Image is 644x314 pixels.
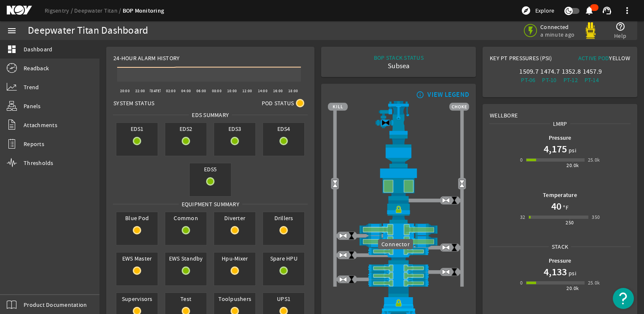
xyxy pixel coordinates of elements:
[442,243,450,252] img: ValveOpen.png
[328,101,469,135] img: RiserAdapter.png
[566,284,579,293] div: 20.0k
[263,293,304,305] span: UPS1
[609,54,630,62] span: Yellow
[135,88,145,93] text: 22:00
[116,293,158,305] span: Supervisors
[617,0,637,21] button: more_vert
[614,32,626,40] span: Help
[544,265,567,279] h1: 4,133
[339,232,347,240] img: ValveOpen.png
[328,135,469,168] img: FlexJoint.png
[328,224,469,235] img: ShearRamOpen.png
[549,257,572,265] b: Pressure
[214,123,255,135] span: EDS3
[551,200,561,213] h1: 40
[584,5,594,16] mat-icon: notifications
[214,212,255,224] span: Diverter
[113,99,154,107] span: System Status
[24,301,87,309] span: Product Documentation
[116,253,158,264] span: EWS Master
[427,90,469,99] div: VIEW LEGEND
[578,54,609,62] span: Active Pod
[214,253,255,264] span: Hpu-Mixer
[339,251,347,259] img: ValveOpen.png
[615,21,625,32] mat-icon: help_outline
[521,5,531,16] mat-icon: explore
[540,76,558,84] div: PT-10
[518,4,558,17] button: Explore
[212,88,222,93] text: 08:00
[458,179,466,188] img: Valve2Open.png
[535,6,554,15] span: Explore
[328,247,469,255] img: PipeRamOpen.png
[116,123,158,135] span: EDS1
[562,67,580,76] div: 1352.8
[328,264,469,272] img: PipeRamOpen.png
[24,159,54,167] span: Thresholds
[483,104,637,120] div: Wellbore
[583,67,601,76] div: 1457.9
[544,142,567,156] h1: 4,175
[165,293,207,305] span: Test
[263,212,304,224] span: Drillers
[347,232,356,240] img: ValveClose.png
[189,111,232,119] span: EDS SUMMARY
[214,293,255,305] span: Toolpushers
[519,76,537,84] div: PT-06
[540,31,576,38] span: a minute ago
[242,88,252,93] text: 12:00
[120,88,130,93] text: 20:00
[567,146,576,154] span: psi
[328,255,469,264] img: BopBodyShearBottom.png
[540,23,576,31] span: Connected
[165,253,207,264] span: EWS Standby
[227,88,237,93] text: 10:00
[450,268,459,276] img: ValveClose.png
[520,213,526,221] div: 32
[550,120,570,128] span: LMRP
[566,161,579,170] div: 20.0k
[328,236,469,247] img: ShearRamOpen.png
[549,134,572,142] b: Pressure
[520,279,523,287] div: 0
[179,200,242,208] span: Equipment Summary
[24,140,44,148] span: Reports
[561,203,569,212] span: °F
[328,279,469,287] img: PipeRamOpen.png
[339,275,347,284] img: ValveOpen.png
[566,218,574,227] div: 250
[328,200,469,224] img: RiserConnectorLock.png
[165,123,207,135] span: EDS2
[328,272,469,279] img: PipeRamOpen.png
[263,253,304,264] span: Spare HPU
[24,83,39,91] span: Trend
[190,163,231,175] span: EDS5
[592,213,600,221] div: 350
[262,99,294,107] span: Pod Status
[196,88,206,93] text: 06:00
[540,67,558,76] div: 1474.7
[24,121,57,129] span: Attachments
[288,88,298,93] text: 18:00
[150,88,161,93] text: [DATE]
[549,242,571,251] span: Stack
[74,7,123,14] a: Deepwater Titan
[28,27,148,35] div: Deepwater Titan Dashboard
[442,196,450,205] img: ValveOpen.png
[24,102,41,110] span: Panels
[263,123,304,135] span: EDS4
[588,156,600,164] div: 25.0k
[166,88,176,93] text: 02:00
[258,88,268,93] text: 14:00
[450,196,459,205] img: ValveClose.png
[519,67,537,76] div: 1509.7
[347,251,356,259] img: ValveClose.png
[7,44,17,54] mat-icon: dashboard
[374,62,424,70] div: Subsea
[490,54,560,66] div: Key PT Pressures (PSI)
[583,76,601,84] div: PT-14
[613,288,634,309] button: Open Resource Center
[543,191,577,199] b: Temperature
[588,279,600,287] div: 25.0k
[7,26,17,36] mat-icon: menu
